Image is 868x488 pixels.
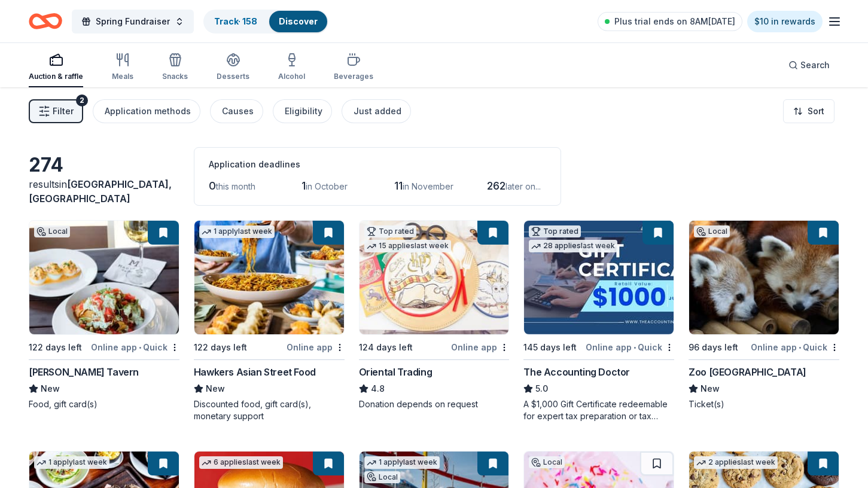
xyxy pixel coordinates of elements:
[162,48,188,87] button: Snacks
[112,48,133,87] button: Meals
[779,53,839,77] button: Search
[96,14,170,29] span: Spring Fundraiser
[747,11,823,32] a: $10 in rewards
[334,72,373,81] div: Beverages
[217,48,249,87] button: Desserts
[614,14,735,29] span: Plus trial ends on 8AM[DATE]
[29,48,83,87] button: Auction & raffle
[217,72,249,81] div: Desserts
[279,16,318,26] a: Discover
[278,72,305,81] div: Alcohol
[334,48,373,87] button: Beverages
[598,12,742,31] a: Plus trial ends on 8AM[DATE]
[112,72,133,81] div: Meals
[278,48,305,87] button: Alcohol
[214,16,257,26] a: Track· 158
[162,72,188,81] div: Snacks
[800,58,830,72] span: Search
[29,72,83,81] div: Auction & raffle
[203,10,328,33] button: Track· 158Discover
[29,7,62,35] a: Home
[72,10,194,33] button: Spring Fundraiser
